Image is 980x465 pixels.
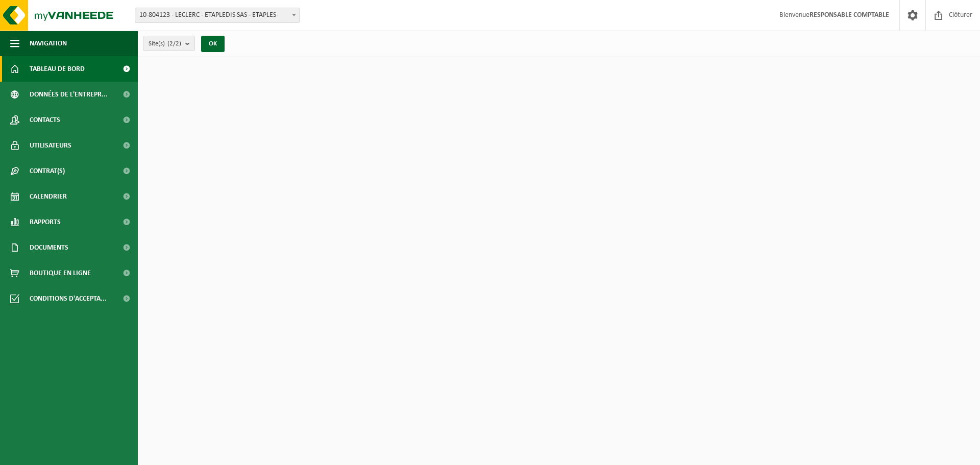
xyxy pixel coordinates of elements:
[810,11,889,19] strong: RESPONSABLE COMPTABLE
[30,158,65,184] span: Contrat(s)
[30,260,91,286] span: Boutique en ligne
[30,209,61,235] span: Rapports
[135,8,300,23] span: 10-804123 - LECLERC - ETAPLEDIS SAS - ETAPLES
[143,36,195,51] button: Site(s)(2/2)
[30,133,71,158] span: Utilisateurs
[30,184,67,209] span: Calendrier
[30,56,85,82] span: Tableau de bord
[135,8,299,22] span: 10-804123 - LECLERC - ETAPLEDIS SAS - ETAPLES
[30,107,60,133] span: Contacts
[30,235,68,260] span: Documents
[149,36,181,52] span: Site(s)
[30,286,107,311] span: Conditions d'accepta...
[30,31,67,56] span: Navigation
[30,82,108,107] span: Données de l'entrepr...
[201,36,225,52] button: OK
[167,40,181,47] count: (2/2)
